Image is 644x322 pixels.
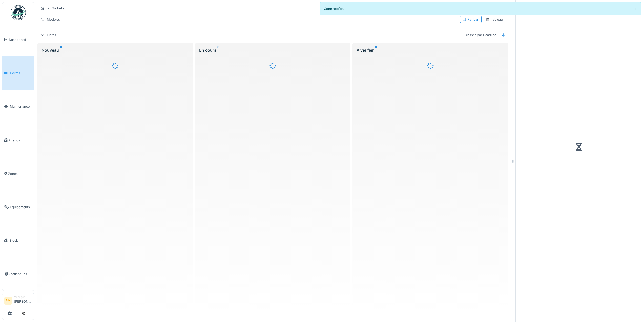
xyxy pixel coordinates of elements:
strong: Tickets [50,6,66,11]
a: Zones [2,157,34,190]
a: Statistiques [2,257,34,291]
span: Stock [9,238,32,243]
a: Agenda [2,123,34,157]
sup: 0 [375,47,377,53]
div: Nouveau [41,47,189,53]
div: Kanban [462,17,479,22]
img: Badge_color-CXgf-gQk.svg [11,5,26,20]
div: À vérifier [357,47,504,53]
div: En cours [199,47,347,53]
li: [PERSON_NAME] [14,295,32,306]
span: Zones [8,171,32,176]
a: PM Manager[PERSON_NAME] [4,295,32,307]
div: Filtres [38,31,58,39]
span: Dashboard [9,37,32,42]
li: PM [4,297,12,305]
a: Tickets [2,56,34,90]
div: Classer par Deadline [462,31,498,39]
span: Maintenance [10,104,32,109]
span: Statistiques [9,272,32,276]
a: Maintenance [2,90,34,123]
div: Tableau [486,17,503,22]
sup: 0 [217,47,220,53]
a: Dashboard [2,23,34,56]
sup: 0 [60,47,62,53]
a: Équipements [2,190,34,224]
span: Agenda [8,138,32,143]
a: Stock [2,224,34,257]
div: Modèles [38,16,62,23]
button: Close [630,2,641,16]
span: Tickets [9,71,32,75]
span: Équipements [10,205,32,210]
div: Connecté(e). [320,2,642,15]
div: Manager [14,295,32,299]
